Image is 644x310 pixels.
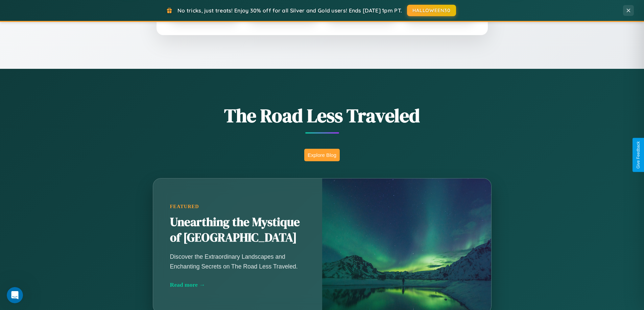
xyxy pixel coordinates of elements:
div: Give Feedback [636,141,641,169]
p: Discover the Extraordinary Landscapes and Enchanting Secrets on The Road Less Traveled. [170,252,305,271]
h1: The Road Less Traveled [119,103,525,129]
button: Explore Blog [304,149,340,161]
span: No tricks, just treats! Enjoy 30% off for all Silver and Gold users! Ends [DATE] 1pm PT. [177,7,402,14]
div: Read more → [170,281,305,288]
div: Featured [170,204,305,209]
iframe: Intercom live chat [7,287,23,303]
h2: Unearthing the Mystique of [GEOGRAPHIC_DATA] [170,215,305,246]
button: HALLOWEEN30 [407,5,456,16]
